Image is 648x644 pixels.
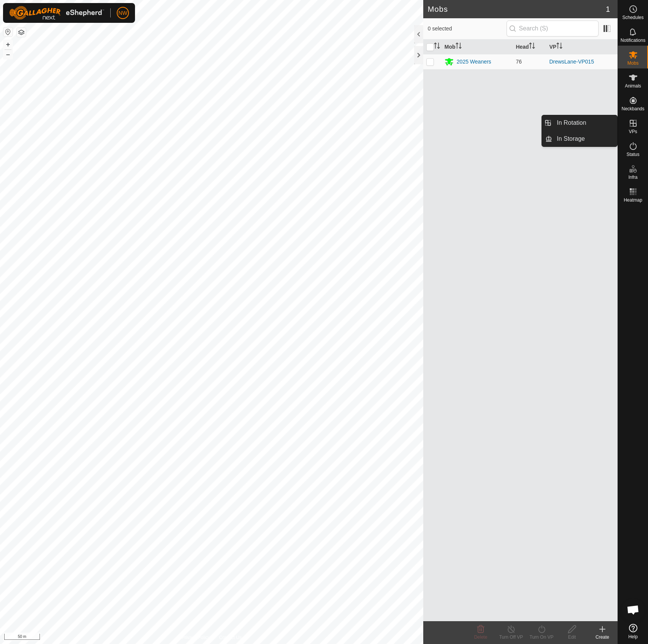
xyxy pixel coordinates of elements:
[516,59,522,65] span: 76
[556,44,562,50] p-sorticon: Activate to sort
[546,40,618,54] th: VP
[428,5,606,14] h2: Mobs
[457,58,491,66] div: 2025 Weaners
[529,44,535,50] p-sorticon: Activate to sort
[181,634,210,641] a: Privacy Policy
[474,634,488,640] span: Delete
[17,28,26,37] button: Map Layers
[618,621,648,642] a: Help
[552,131,617,146] a: In Storage
[622,598,645,621] div: Open chat
[9,6,104,20] img: Gallagher Logo
[622,15,643,20] span: Schedules
[526,634,557,641] div: Turn On VP
[587,634,618,641] div: Create
[606,3,610,15] span: 1
[456,44,462,50] p-sorticon: Activate to sort
[549,59,594,65] a: DrewsLane-VP015
[628,634,638,639] span: Help
[434,44,440,50] p-sorticon: Activate to sort
[428,25,507,33] span: 0 selected
[3,50,13,59] button: –
[442,40,513,54] th: Mob
[118,9,127,17] span: NW
[628,175,637,180] span: Infra
[219,634,241,641] a: Contact Us
[496,634,526,641] div: Turn Off VP
[542,131,617,146] li: In Storage
[625,84,641,88] span: Animals
[3,27,13,37] button: Reset Map
[557,134,585,143] span: In Storage
[3,40,13,49] button: +
[629,129,637,134] span: VPs
[513,40,546,54] th: Head
[507,21,599,37] input: Search (S)
[552,115,617,130] a: In Rotation
[626,152,639,157] span: Status
[542,115,617,130] li: In Rotation
[621,38,645,43] span: Notifications
[624,198,642,202] span: Heatmap
[557,634,587,641] div: Edit
[621,107,644,111] span: Neckbands
[627,61,638,65] span: Mobs
[557,118,586,127] span: In Rotation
